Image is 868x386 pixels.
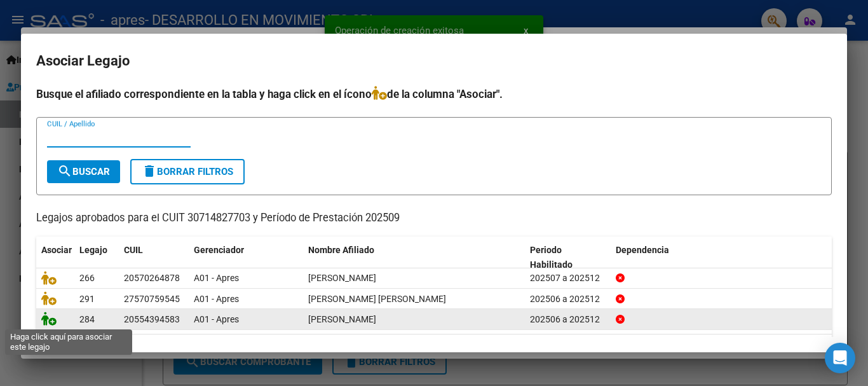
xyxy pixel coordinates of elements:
span: GOMEZ NOAH VALENTIN [308,314,376,324]
datatable-header-cell: Periodo Habilitado [525,237,611,279]
span: Periodo Habilitado [530,245,573,270]
div: 20570264878 [124,271,180,286]
span: A01 - Apres [194,273,239,283]
span: Legajo [79,245,107,255]
mat-icon: delete [142,163,157,179]
p: Legajos aprobados para el CUIT 30714827703 y Período de Prestación 202509 [36,210,832,226]
span: GISSARA RENATA YAZMIN [308,294,446,304]
span: Nombre Afiliado [308,245,374,255]
mat-icon: search [57,163,72,179]
span: CUIL [124,245,143,255]
div: 20554394583 [124,312,180,327]
span: Gerenciador [194,245,244,255]
datatable-header-cell: Gerenciador [189,237,303,279]
span: Asociar [41,245,72,255]
h4: Busque el afiliado correspondiente en la tabla y haga click en el ícono de la columna "Asociar". [36,86,832,102]
span: Buscar [57,166,110,177]
span: 266 [79,273,95,283]
button: Borrar Filtros [130,159,245,184]
span: A01 - Apres [194,314,239,324]
span: A01 - Apres [194,294,239,304]
datatable-header-cell: Dependencia [611,237,832,279]
span: Borrar Filtros [142,166,233,177]
div: 202506 a 202512 [530,312,606,327]
div: Open Intercom Messenger [825,343,855,373]
h2: Asociar Legajo [36,49,832,73]
datatable-header-cell: Asociar [36,237,74,279]
datatable-header-cell: Legajo [74,237,119,279]
span: Dependencia [616,245,669,255]
datatable-header-cell: CUIL [119,237,189,279]
span: 291 [79,294,95,304]
div: 202506 a 202512 [530,292,606,307]
div: 3 registros [36,334,832,366]
div: 27570759545 [124,292,180,307]
span: CAVA FELIPE [308,273,376,283]
button: Buscar [47,160,120,183]
div: 202507 a 202512 [530,271,606,286]
span: 284 [79,314,95,324]
datatable-header-cell: Nombre Afiliado [303,237,525,279]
